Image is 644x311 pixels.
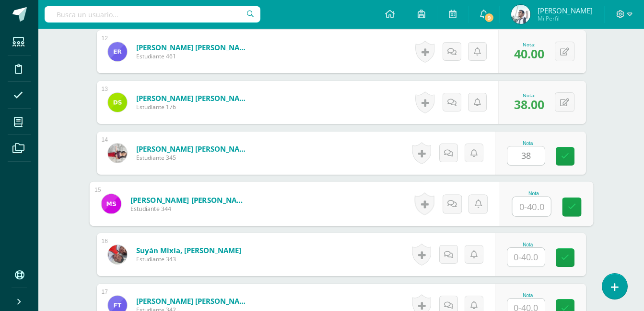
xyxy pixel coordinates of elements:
a: [PERSON_NAME] [PERSON_NAME] [136,93,251,103]
img: 98e32c5e7447b9492bfafe73afaacf46.png [108,245,127,264]
span: [PERSON_NAME] [538,6,593,15]
span: Estudiante 461 [136,52,251,60]
input: 0-40.0 [507,146,545,165]
div: Nota [507,293,549,298]
div: Nota [507,242,549,247]
span: 9 [484,12,494,23]
span: 40.00 [514,45,544,62]
img: 6437653bc8014c6a9499aa358e484da2.png [101,194,121,213]
span: 38.00 [514,96,544,112]
img: 37bebc3607bcb697073f93bfffd41622.png [108,93,127,112]
a: Suyán Mixía, [PERSON_NAME] [136,245,241,255]
span: Estudiante 343 [136,255,241,263]
img: b6aaada6451cc67ecf473bf531170def.png [511,5,530,24]
input: 0-40.0 [512,197,550,216]
a: [PERSON_NAME] [PERSON_NAME] [136,296,251,306]
div: Nota [512,191,555,196]
a: [PERSON_NAME] [PERSON_NAME] [136,144,251,154]
div: Nota: [514,41,544,48]
span: Estudiante 176 [136,103,251,111]
a: [PERSON_NAME] [PERSON_NAME] [130,195,248,205]
span: Estudiante 344 [130,205,248,213]
div: Nota: [514,92,544,99]
img: afa81fb4636ee4f5723039ed5f1f9f1b.png [108,42,127,61]
span: Estudiante 345 [136,154,251,162]
img: 700d8bf07dc924b05281f9084a268765.png [108,144,127,163]
input: Busca un usuario... [45,6,260,22]
input: 0-40.0 [507,248,545,267]
div: Nota [507,141,549,146]
a: [PERSON_NAME] [PERSON_NAME] [136,43,251,52]
span: Mi Perfil [538,14,593,22]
